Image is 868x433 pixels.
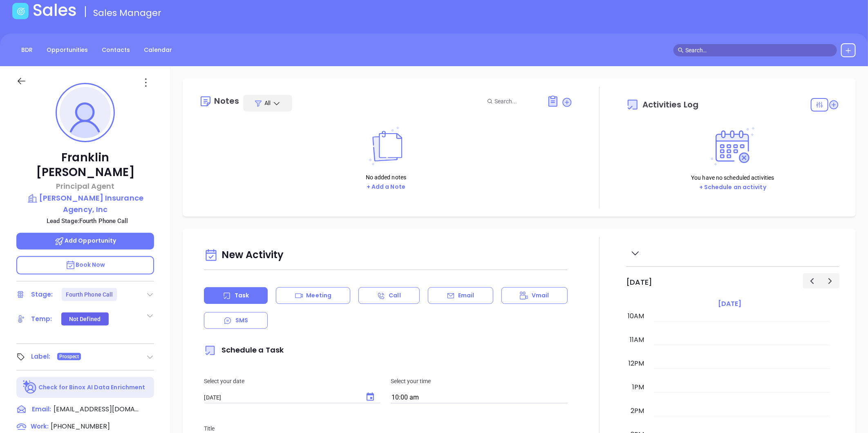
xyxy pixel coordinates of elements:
[697,183,769,192] button: + Schedule an activity
[389,291,400,300] p: Call
[306,291,331,300] p: Meeting
[494,97,538,106] input: Search...
[631,382,646,392] div: 1pm
[69,312,101,326] div: Not Defined
[691,173,774,182] p: You have no scheduled activities
[31,288,53,301] div: Stage:
[23,380,37,395] img: Ai-Enrich-DaqCidB-.svg
[32,404,51,415] span: Email:
[678,47,684,53] span: search
[628,335,646,345] div: 11am
[214,97,239,105] div: Notes
[711,127,755,166] img: Activities
[264,99,271,107] span: All
[16,192,154,215] a: [PERSON_NAME] Insurance Agency, Inc
[51,422,110,431] span: [PHONE_NUMBER]
[685,46,832,55] input: Search…
[42,43,93,57] a: Opportunities
[60,87,111,138] img: profile-user
[803,273,821,288] button: Previous day
[626,311,646,321] div: 10am
[59,352,79,361] span: Prospect
[458,291,474,300] p: Email
[93,7,161,19] span: Sales Manager
[360,387,380,407] button: Choose date, selected date is Sep 25, 2025
[364,182,408,192] button: + Add a Note
[391,377,568,386] p: Select your time
[31,313,52,325] div: Temp:
[97,43,135,57] a: Contacts
[65,261,105,269] span: Book Now
[204,345,284,355] span: Schedule a Task
[38,383,145,392] p: Check for Binox AI Data Enrichment
[204,245,568,266] div: New Activity
[627,359,646,368] div: 12pm
[31,350,51,363] div: Label:
[532,291,549,300] p: Vmail
[642,100,698,109] span: Activities Log
[364,127,408,165] img: Notes
[364,173,408,182] p: No added notes
[33,0,77,20] h1: Sales
[66,288,113,301] div: Fourth Phone Call
[821,273,839,288] button: Next day
[235,291,249,300] p: Task
[629,406,646,416] div: 2pm
[235,316,248,325] p: SMS
[54,404,139,414] span: [EMAIL_ADDRESS][DOMAIN_NAME]
[626,278,652,287] h2: [DATE]
[54,237,116,245] span: Add Opportunity
[31,422,49,431] span: Work:
[16,43,38,57] a: BDR
[204,424,568,433] p: Title
[204,377,381,386] p: Select your date
[20,216,154,226] p: Lead Stage: Fourth Phone Call
[716,298,743,310] a: [DATE]
[16,150,154,180] p: Franklin [PERSON_NAME]
[139,43,177,57] a: Calendar
[204,394,357,401] input: MM/DD/YYYY
[16,181,154,192] p: Principal Agent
